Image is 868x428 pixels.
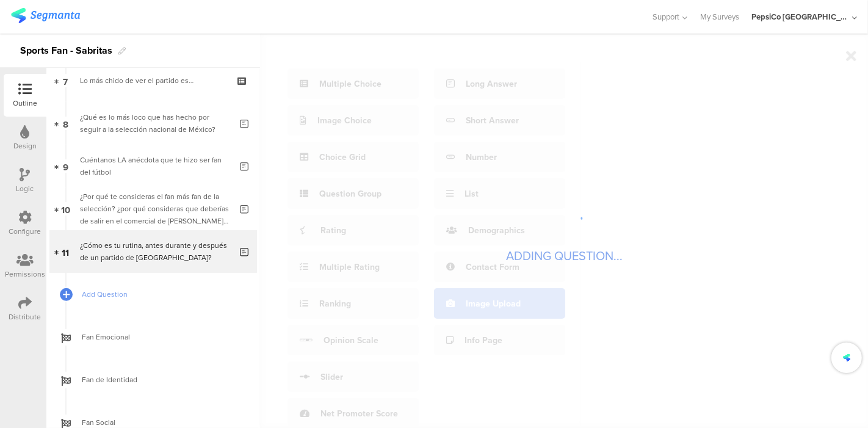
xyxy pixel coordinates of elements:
[49,59,257,102] a: 7 Lo más chido de ver el partido es…
[9,311,42,322] div: Distribute
[9,226,42,237] div: Configure
[80,111,231,136] div: ¿Qué es lo más loco que has hecho por seguir a la selección nacional de México?
[82,288,238,300] span: Add Question
[49,145,257,187] a: 9 Cuéntanos LA anécdota que te hizo ser fan del fútbol
[61,202,70,216] span: 10
[13,140,37,151] div: Design
[49,102,257,145] a: 8 ¿Qué es lo más loco que has hecho por seguir a la selección nacional de México?
[20,41,112,60] div: Sports Fan - Sabritas
[63,117,68,130] span: 8
[653,11,680,23] span: Support
[13,98,37,109] div: Outline
[16,183,34,194] div: Logic
[49,230,257,273] a: 11 ¿Cómo es tu rutina, antes durante y después de un partido de [GEOGRAPHIC_DATA]?
[506,247,623,265] div: ADDING QUESTION...
[49,187,257,230] a: 10 ¿Por qué te consideras el fan más fan de la selección? ¿por qué consideras que deberías de sal...
[80,154,231,178] div: Cuéntanos LA anécdota que te hizo ser fan del fútbol
[82,331,238,343] span: Fan Emocional
[63,159,68,173] span: 9
[80,74,226,87] div: Lo más chido de ver el partido es…
[751,11,849,23] div: PepsiCo [GEOGRAPHIC_DATA]
[80,190,231,227] div: ¿Por qué te consideras el fan más fan de la selección? ¿por qué consideras que deberías de salir ...
[5,269,45,280] div: Permissions
[844,354,848,361] img: segmanta-icon-final.svg
[63,74,68,87] span: 7
[49,316,257,358] a: Fan Emocional
[80,239,231,264] div: ¿Cómo es tu rutina, antes durante y después de un partido de México?
[11,8,80,23] img: segmanta logo
[82,374,238,386] span: Fan de Identidad
[49,358,257,401] a: Fan de Identidad
[62,245,70,258] span: 11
